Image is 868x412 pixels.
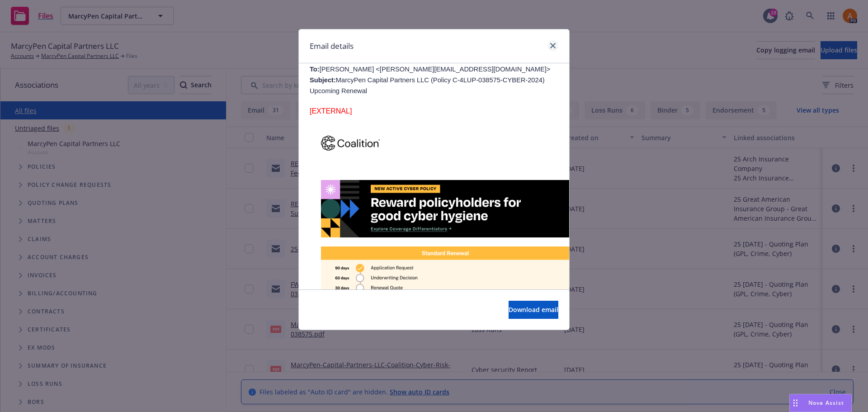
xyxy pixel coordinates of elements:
h1: Email details [310,40,354,52]
img: dbe18c49-7bdc-652d-ae29-7d204084c070.png [321,180,570,237]
button: Nova Assist [789,394,852,412]
a: close [547,40,558,51]
span: Coalition <[EMAIL_ADDRESS][DOMAIN_NAME]> [DATE] 9:24 PM [PERSON_NAME] <[PERSON_NAME][EMAIL_ADDRES... [310,44,550,95]
span: Nova Assist [808,399,844,407]
img: a765ebeb-9d82-b96d-54e7-0602b5f2e9a4.png [321,136,380,151]
img: 5f557de9-7529-fd46-1966-021e5fff52a4.png [321,246,570,308]
b: Subject: [310,76,336,84]
button: Download email [509,301,558,319]
span: Download email [509,305,558,314]
div: Drag to move [790,394,801,412]
b: To: [310,66,320,73]
span: [EXTERNAL] [310,107,352,115]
